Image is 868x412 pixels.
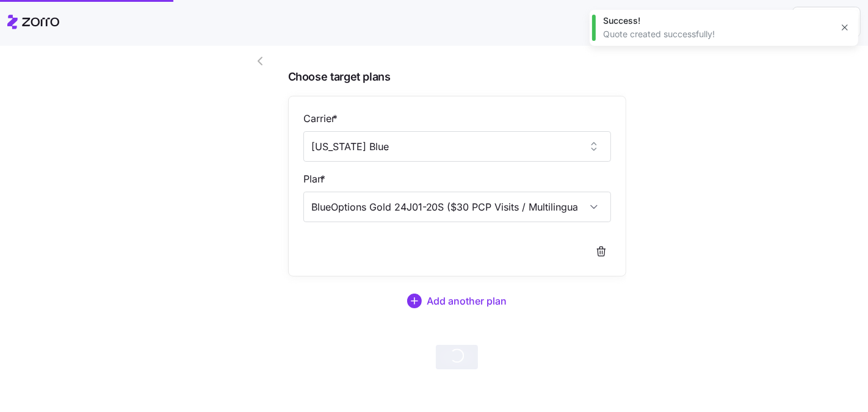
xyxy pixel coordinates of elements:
[288,68,626,86] span: Choose target plans
[303,192,611,222] input: Select a plan
[303,131,611,162] input: Select a carrier
[603,15,831,27] div: Success!
[303,172,328,187] label: Plan
[407,294,422,308] svg: add icon
[288,286,626,316] button: Add another plan
[427,294,507,308] span: Add another plan
[603,28,831,40] div: Quote created successfully!
[303,111,340,126] label: Carrier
